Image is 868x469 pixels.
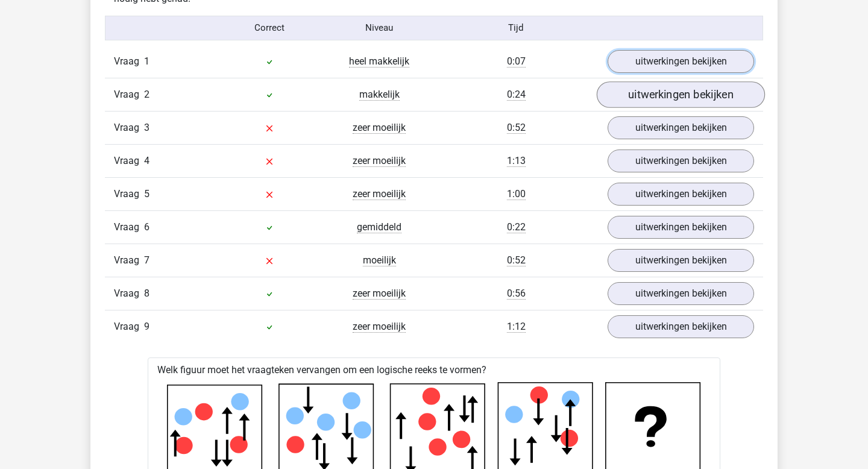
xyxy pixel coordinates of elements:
[144,55,149,67] span: 1
[353,122,406,134] span: zeer moeilijk
[507,188,526,200] span: 1:00
[359,89,400,101] span: makkelijk
[144,254,149,266] span: 7
[144,122,149,133] span: 3
[114,121,144,135] span: Vraag
[144,155,149,166] span: 4
[608,315,754,338] a: uitwerkingen bekijken
[144,288,149,299] span: 8
[507,122,526,134] span: 0:52
[144,188,149,200] span: 5
[363,254,396,266] span: moeilijk
[114,253,144,268] span: Vraag
[349,55,409,68] span: heel makkelijk
[114,220,144,234] span: Vraag
[144,221,149,233] span: 6
[507,288,526,300] span: 0:56
[597,81,765,108] a: uitwerkingen bekijken
[114,54,144,69] span: Vraag
[608,150,754,172] a: uitwerkingen bekijken
[507,221,526,233] span: 0:22
[114,154,144,168] span: Vraag
[608,282,754,305] a: uitwerkingen bekijken
[608,116,754,139] a: uitwerkingen bekijken
[608,216,754,239] a: uitwerkingen bekijken
[507,89,526,101] span: 0:24
[608,249,754,272] a: uitwerkingen bekijken
[353,155,406,167] span: zeer moeilijk
[114,87,144,102] span: Vraag
[507,321,526,333] span: 1:12
[353,321,406,333] span: zeer moeilijk
[507,55,526,68] span: 0:07
[357,221,401,233] span: gemiddeld
[507,155,526,167] span: 1:13
[114,286,144,301] span: Vraag
[353,188,406,200] span: zeer moeilijk
[353,288,406,300] span: zeer moeilijk
[114,319,144,334] span: Vraag
[507,254,526,266] span: 0:52
[434,21,599,35] div: Tijd
[144,89,149,100] span: 2
[215,21,325,35] div: Correct
[608,183,754,206] a: uitwerkingen bekijken
[114,187,144,201] span: Vraag
[608,50,754,73] a: uitwerkingen bekijken
[144,321,149,332] span: 9
[324,21,434,35] div: Niveau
